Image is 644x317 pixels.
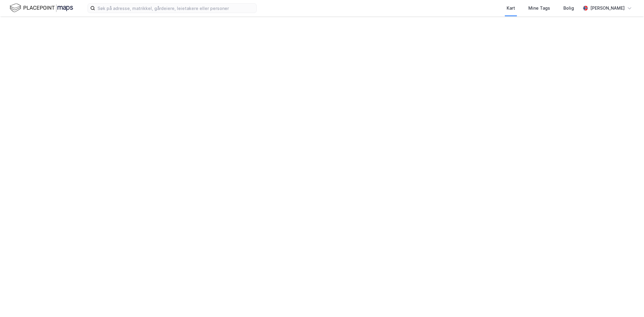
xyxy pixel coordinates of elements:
[10,3,73,13] img: logo.f888ab2527a4732fd821a326f86c7f29.svg
[95,4,256,13] input: Søk på adresse, matrikkel, gårdeiere, leietakere eller personer
[507,5,515,12] div: Kart
[614,288,644,317] iframe: Chat Widget
[563,5,574,12] div: Bolig
[590,5,625,12] div: [PERSON_NAME]
[528,5,550,12] div: Mine Tags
